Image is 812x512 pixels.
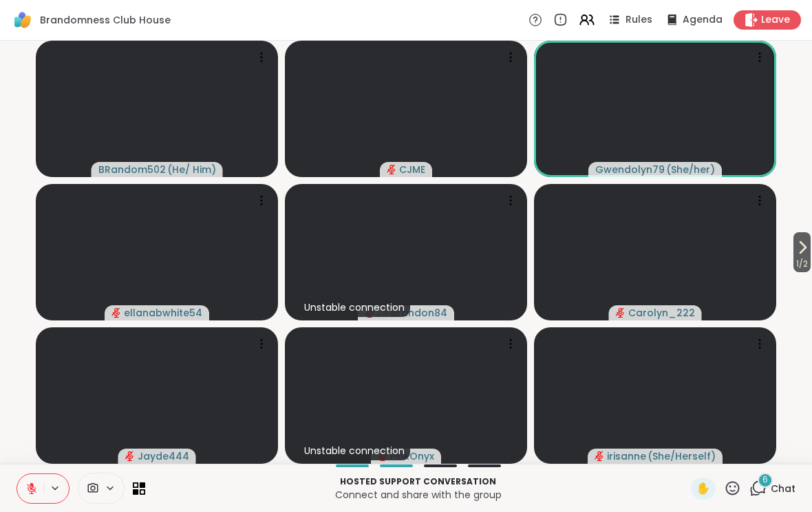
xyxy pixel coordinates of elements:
p: Hosted support conversation [153,475,683,488]
span: Rules [626,13,652,27]
span: audio-muted [125,451,135,461]
span: audio-muted [595,451,604,461]
div: Unstable connection [299,298,410,317]
span: ( She/Herself ) [648,449,716,463]
span: CJME [399,163,425,176]
span: Carolyn_222 [628,306,695,320]
span: audio-muted [387,165,396,174]
button: 1/2 [793,232,811,272]
span: ellanabwhite54 [124,306,202,320]
div: Unstable connection [299,441,410,460]
span: audio-muted [111,308,121,318]
span: 6 [762,474,768,486]
span: 1 / 2 [793,256,811,272]
span: Brandomness Club House [40,13,171,27]
span: ✋ [696,480,710,497]
span: PinkOnyx [390,449,434,463]
span: audio-muted [616,308,626,318]
span: irisanne [607,449,646,463]
span: Leave [761,13,790,27]
span: Jayde444 [138,449,189,463]
span: Gwendolyn79 [595,163,665,176]
img: ShareWell Logomark [11,8,34,32]
span: Agenda [683,13,723,27]
p: Connect and share with the group [153,488,683,502]
span: BRandom502 [98,163,166,176]
span: Brandon84 [391,306,447,320]
span: ( He/ Him ) [167,163,216,176]
span: Chat [771,482,795,495]
span: ( She/her ) [666,163,715,176]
